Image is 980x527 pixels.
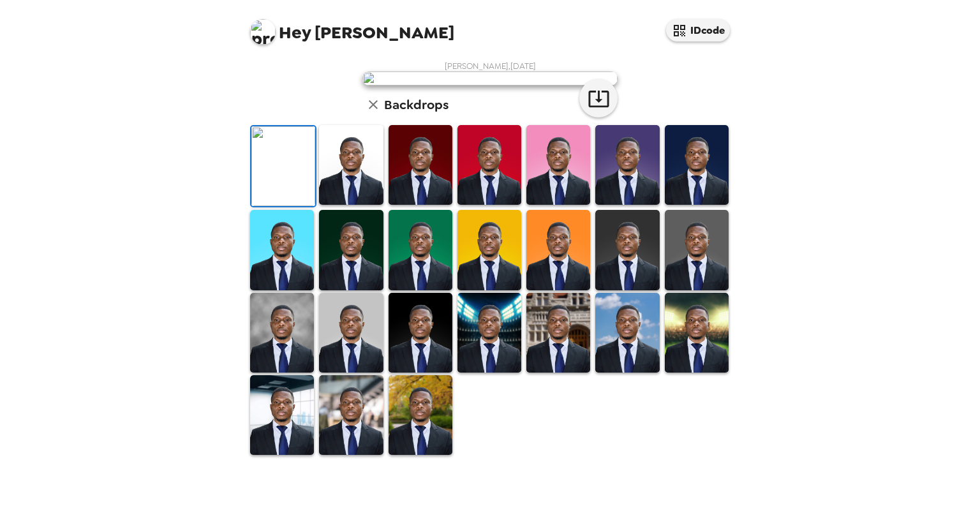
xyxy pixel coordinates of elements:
[666,19,730,41] button: IDcode
[250,13,454,41] span: [PERSON_NAME]
[250,19,276,45] img: profile pic
[362,71,618,85] img: user
[251,126,315,206] img: Original
[445,61,536,71] span: [PERSON_NAME] , [DATE]
[384,94,449,115] h6: Backdrops
[279,21,311,44] span: Hey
